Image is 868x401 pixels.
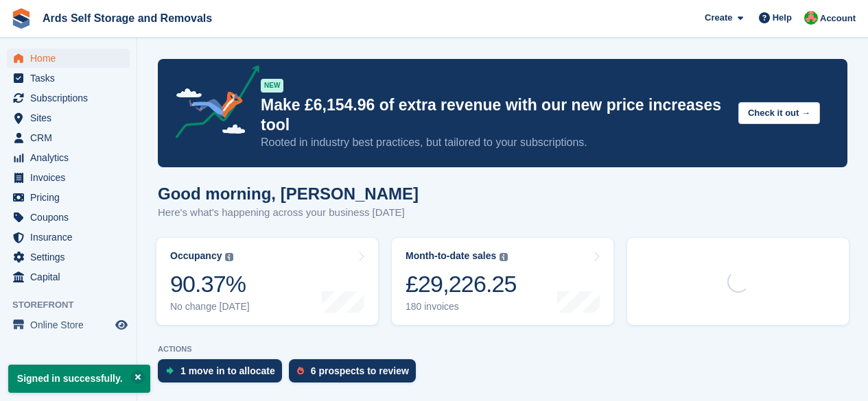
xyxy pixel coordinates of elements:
[406,250,496,262] div: Month-to-date sales
[30,148,113,167] span: Analytics
[166,367,174,375] img: move_ins_to_allocate_icon-fdf77a2bb77ea45bf5b3d319d69a93e2d87916cf1d5bf7949dd705db3b84f3ca.svg
[158,184,419,203] h1: Good morning, [PERSON_NAME]
[180,365,275,376] div: 1 move in to allocate
[156,238,378,325] a: Occupancy 90.37% No change [DATE]
[7,49,130,68] a: menu
[392,238,613,325] a: Month-to-date sales £29,226.25 180 invoices
[158,359,289,389] a: 1 move in to allocate
[261,79,283,93] div: NEW
[225,253,233,261] img: icon-info-grey-7440780725fd019a000dd9b08b2336e03edf1995a4989e88bcd33f0948082b44.svg
[406,301,517,313] div: 180 invoices
[30,128,113,147] span: CRM
[12,298,137,312] span: Storefront
[30,168,113,187] span: Invoices
[7,168,130,187] a: menu
[311,365,409,376] div: 6 prospects to review
[7,69,130,88] a: menu
[113,317,130,333] a: Preview store
[30,88,113,108] span: Subscriptions
[158,345,847,354] p: ACTIONS
[820,12,856,25] span: Account
[170,301,250,313] div: No change [DATE]
[7,88,130,108] a: menu
[7,148,130,167] a: menu
[30,228,113,247] span: Insurance
[261,135,727,150] p: Rooted in industry best practices, but tailored to your subscriptions.
[773,11,792,25] span: Help
[11,8,32,29] img: stora-icon-8386f47178a22dfd0bd8f6a31ec36ba5ce8667c1dd55bd0f319d3a0aa187defe.svg
[170,270,250,298] div: 90.37%
[7,128,130,147] a: menu
[30,188,113,207] span: Pricing
[7,108,130,127] a: menu
[297,367,304,375] img: prospect-51fa495bee0391a8d652442698ab0144808aea92771e9ea1ae160a38d050c398.svg
[30,208,113,227] span: Coupons
[7,247,130,267] a: menu
[804,11,818,25] img: Ethan McFerran
[8,365,150,393] p: Signed in successfully.
[7,188,130,207] a: menu
[406,270,517,298] div: £29,226.25
[37,7,218,29] a: Ards Self Storage and Removals
[289,359,423,389] a: 6 prospects to review
[738,102,820,125] button: Check it out →
[705,11,732,25] span: Create
[7,315,130,335] a: menu
[261,95,727,135] p: Make £6,154.96 of extra revenue with our new price increases tool
[158,205,419,221] p: Here's what's happening across your business [DATE]
[500,253,508,261] img: icon-info-grey-7440780725fd019a000dd9b08b2336e03edf1995a4989e88bcd33f0948082b44.svg
[7,208,130,227] a: menu
[7,228,130,247] a: menu
[170,250,222,262] div: Occupancy
[7,267,130,287] a: menu
[30,69,113,88] span: Tasks
[164,65,260,143] img: price-adjustments-announcement-icon-8257ccfd72463d97f412b2fc003d46551f7dbcb40ab6d574587a9cd5c0d94...
[30,108,113,127] span: Sites
[30,247,113,267] span: Settings
[30,267,113,287] span: Capital
[30,315,113,335] span: Online Store
[30,49,113,68] span: Home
